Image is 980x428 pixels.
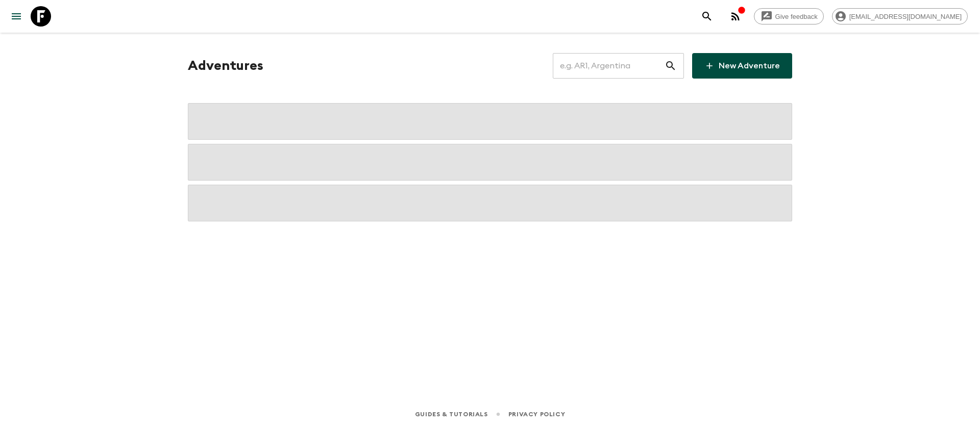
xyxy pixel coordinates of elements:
[770,13,823,20] span: Give feedback
[508,409,565,420] a: Privacy Policy
[415,409,488,420] a: Guides & Tutorials
[844,13,967,20] span: [EMAIL_ADDRESS][DOMAIN_NAME]
[697,6,717,27] button: search adventures
[6,6,27,27] button: menu
[692,53,792,79] a: New Adventure
[832,8,968,24] div: [EMAIL_ADDRESS][DOMAIN_NAME]
[188,56,263,76] h1: Adventures
[553,52,665,80] input: e.g. AR1, Argentina
[754,8,824,24] a: Give feedback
